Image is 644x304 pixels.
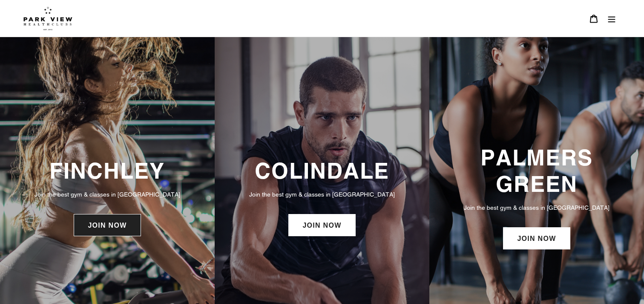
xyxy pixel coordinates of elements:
[438,203,635,212] p: Join the best gym & classes in [GEOGRAPHIC_DATA]
[288,214,355,236] a: JOIN NOW: Colindale Membership
[23,6,72,30] img: Park view health clubs is a gym near you.
[9,158,206,184] h3: FINCHLEY
[9,190,206,199] p: Join the best gym & classes in [GEOGRAPHIC_DATA]
[438,145,635,197] h3: PALMERS GREEN
[223,158,421,184] h3: COLINDALE
[223,190,421,199] p: Join the best gym & classes in [GEOGRAPHIC_DATA]
[503,227,570,249] a: JOIN NOW: Palmers Green Membership
[74,214,141,236] a: JOIN NOW: Finchley Membership
[603,9,621,28] button: Menu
